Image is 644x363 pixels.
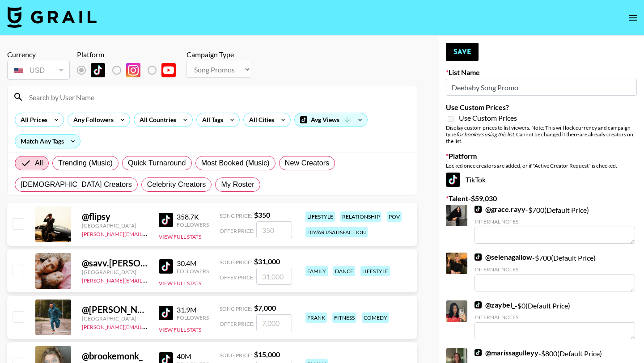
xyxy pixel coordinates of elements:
div: Platform [77,50,183,59]
span: Song Price: [220,305,252,312]
span: Quick Turnaround [128,158,186,169]
div: 30.4M [177,259,209,268]
div: pov [387,211,402,222]
button: View Full Stats [159,280,201,287]
div: 358.7K [177,212,209,221]
div: diy/art/satisfaction [305,227,368,237]
em: for bookers using this list [456,131,514,138]
div: [GEOGRAPHIC_DATA] [82,222,148,229]
label: List Name [446,68,637,77]
div: @ flipsy [82,211,148,222]
img: TikTok [159,259,173,274]
img: TikTok [475,253,482,261]
a: @marissagulleyy [475,348,538,357]
span: Offer Price: [220,228,254,234]
strong: $ 350 [254,211,270,219]
div: Internal Notes: [475,266,635,273]
div: Followers [177,221,209,228]
div: [GEOGRAPHIC_DATA] [82,269,148,275]
div: [GEOGRAPHIC_DATA] [82,315,148,322]
div: Currency [7,50,70,59]
strong: $ 7,000 [254,304,276,312]
span: Song Price: [220,352,252,359]
img: TikTok [475,206,482,213]
div: TikTok [446,173,637,187]
a: @selenagallow [475,253,532,262]
span: Celebrity Creators [147,179,206,190]
div: relationship [340,211,381,222]
div: - $ 700 (Default Price) [475,205,635,244]
div: Followers [177,314,209,321]
div: Match Any Tags [15,135,80,148]
div: lifestyle [360,266,390,276]
div: lifestyle [305,211,335,222]
input: 31,000 [256,268,292,285]
a: [PERSON_NAME][EMAIL_ADDRESS][DOMAIN_NAME] [82,229,214,237]
label: Talent - $ 59,030 [446,194,637,203]
div: 40M [177,352,209,361]
label: Platform [446,152,637,160]
a: [PERSON_NAME][EMAIL_ADDRESS][DOMAIN_NAME] [82,275,214,284]
input: 350 [256,221,292,238]
div: All Tags [197,113,225,127]
div: Internal Notes: [475,314,635,321]
img: TikTok [159,306,173,320]
img: YouTube [161,63,176,77]
img: Instagram [126,63,140,77]
span: My Roster [221,179,254,190]
div: USD [9,63,68,78]
a: @zaybel_ [475,300,515,309]
div: Avg Views [295,113,367,127]
strong: $ 15,000 [254,350,280,359]
div: @ savv.[PERSON_NAME] [82,257,148,269]
button: View Full Stats [159,326,201,333]
div: 31.9M [177,305,209,314]
img: TikTok [159,213,173,227]
span: Offer Price: [220,274,254,281]
button: open drawer [624,9,642,27]
span: Song Price: [220,259,252,266]
img: TikTok [475,349,482,356]
img: Grail Talent [7,6,97,28]
div: Display custom prices to list viewers. Note: This will lock currency and campaign type . Cannot b... [446,124,637,144]
img: TikTok [446,173,460,187]
div: family [305,266,328,276]
div: All Cities [244,113,276,127]
div: dance [333,266,355,276]
div: fitness [332,312,356,323]
div: Campaign Type [186,50,251,59]
div: comedy [362,312,389,323]
span: Trending (Music) [58,158,113,169]
div: Locked once creators are added, or if "Active Creator Request" is checked. [446,162,637,169]
div: - $ 0 (Default Price) [475,300,635,339]
div: Followers [177,268,209,274]
span: Song Price: [220,212,252,219]
div: @ brookemonk_ [82,350,148,362]
img: TikTok [475,301,482,308]
span: [DEMOGRAPHIC_DATA] Creators [21,179,132,190]
button: Save [446,43,479,61]
span: New Creators [285,158,330,169]
div: prank [305,312,327,323]
img: TikTok [91,63,105,77]
span: All [35,158,43,169]
span: Most Booked (Music) [201,158,270,169]
div: Internal Notes: [475,218,635,225]
div: All Countries [134,113,178,127]
span: Use Custom Prices [459,114,517,122]
button: View Full Stats [159,233,201,240]
div: - $ 700 (Default Price) [475,253,635,291]
input: Search by User Name [24,90,411,104]
a: @grace.rayy [475,205,525,214]
div: Any Followers [68,113,115,127]
strong: $ 31,000 [254,257,280,266]
div: Remove selected talent to change your currency [7,59,70,81]
input: 7,000 [256,314,292,331]
a: [PERSON_NAME][EMAIL_ADDRESS][DOMAIN_NAME] [82,322,214,330]
span: Offer Price: [220,321,254,327]
div: Remove selected talent to change platforms [77,61,183,80]
label: Use Custom Prices? [446,103,637,112]
div: All Prices [15,113,49,127]
div: @ [PERSON_NAME].[PERSON_NAME] [82,304,148,315]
